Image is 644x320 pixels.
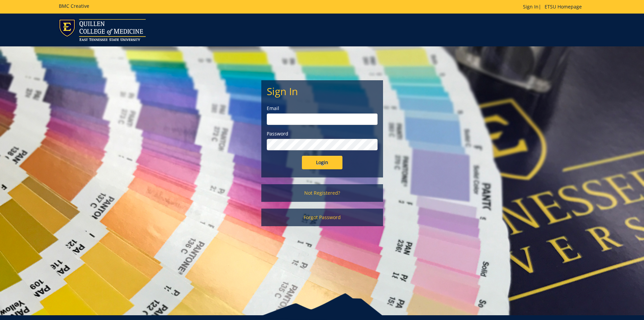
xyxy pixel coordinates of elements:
a: ETSU Homepage [541,3,585,10]
img: ETSU logo [59,19,146,41]
label: Email [267,105,378,112]
a: Sign In [523,3,539,10]
p: | [523,3,585,10]
label: Password [267,130,378,137]
a: Forgot Password [261,209,383,226]
h5: BMC Creative [59,3,89,8]
h2: Sign In [267,86,378,97]
a: Not Registered? [261,184,383,202]
input: Login [302,156,342,169]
